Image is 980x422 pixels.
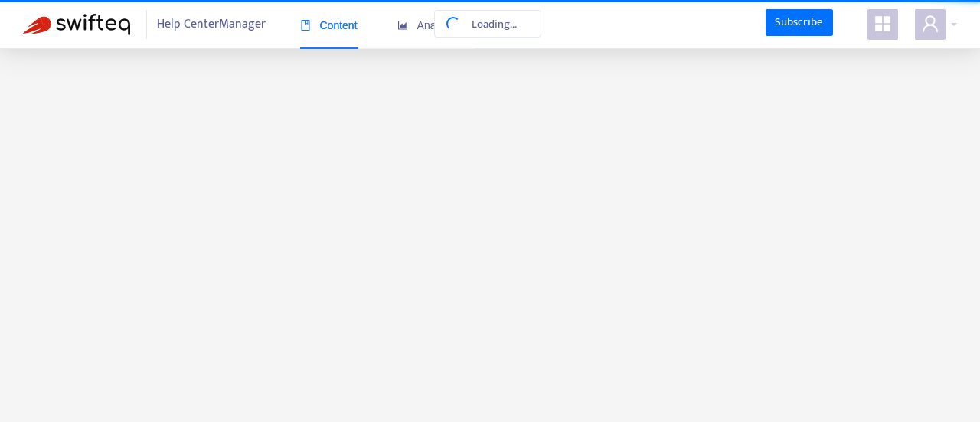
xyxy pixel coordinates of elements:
[766,9,833,37] a: Subscribe
[397,19,460,31] span: Analytics
[157,10,266,39] span: Help Center Manager
[300,20,311,31] span: book
[921,15,939,33] span: user
[300,19,358,31] span: Content
[397,20,408,31] span: area-chart
[23,14,130,35] img: Swifteq
[874,15,892,33] span: appstore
